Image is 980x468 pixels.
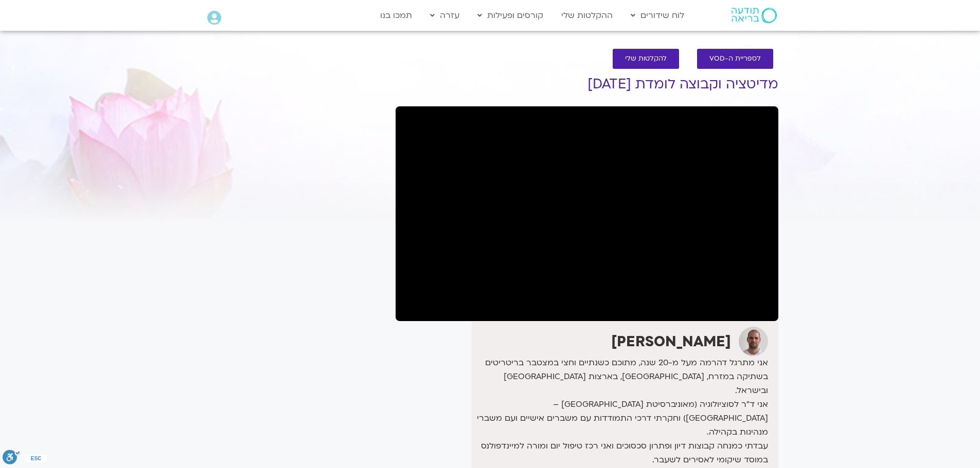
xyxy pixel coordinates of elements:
strong: [PERSON_NAME] [611,332,731,351]
a: תמכו בנו [375,6,417,25]
h1: מדיטציה וקבוצה לומדת [DATE] [396,77,778,92]
img: תודעה בריאה [732,8,777,23]
a: לוח שידורים [626,6,689,25]
span: לספריית ה-VOD [709,55,761,63]
a: קורסים ופעילות [472,6,548,25]
a: להקלטות שלי [613,49,679,69]
a: עזרה [425,6,465,25]
span: להקלטות שלי [625,55,667,63]
a: ההקלטות שלי [556,6,618,25]
a: לספריית ה-VOD [697,49,773,69]
img: דקל קנטי [739,327,768,356]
